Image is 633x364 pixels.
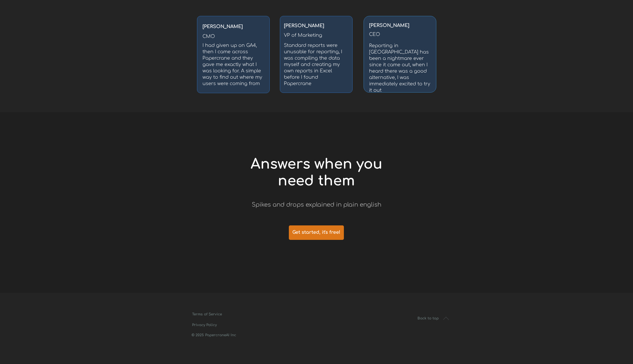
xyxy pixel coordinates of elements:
span: I had given up on GA4, then I came across Papercrane and they gave me exactly what I was looking ... [203,43,262,86]
span: [PERSON_NAME] [203,24,243,29]
a: Get started, it's free! [289,225,344,240]
span: Answers when you need them [251,157,382,189]
span: CMO [203,34,215,39]
a: Back to top [413,314,443,323]
strong: [PERSON_NAME] [284,23,324,28]
span: Privacy Policy [182,323,227,327]
span: CEO [369,32,380,37]
a: Privacy Policy [182,321,227,329]
span: © 2025 PapercraneAI Inc [191,333,236,337]
span: [PERSON_NAME] [369,23,409,28]
span: Standard reports were unusable for reporting, I was compiling the data myself and creating my own... [284,43,342,86]
span: Back to top [413,316,443,320]
a: Terms of Service [185,310,229,319]
span: Reporting in [GEOGRAPHIC_DATA] has been a nightmare ever since it came out, when I heard there wa... [369,43,430,93]
span: Spikes and drops explained in plain english [252,201,381,208]
span: VP of Marketing [284,33,322,38]
span: Terms of Service [185,312,229,316]
span: Get started, it's free! [289,230,344,235]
